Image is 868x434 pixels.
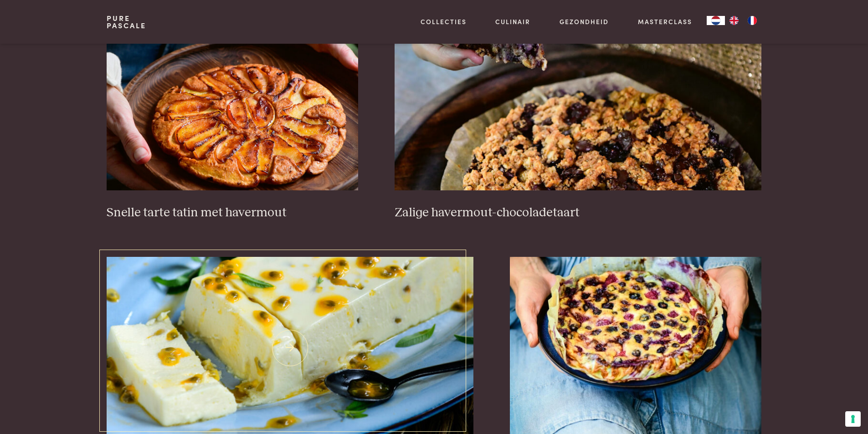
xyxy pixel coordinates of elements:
aside: Language selected: Nederlands [707,16,761,25]
a: NL [707,16,725,25]
div: Language [707,16,725,25]
h3: Snelle tarte tatin met havermout [107,205,358,221]
a: Collecties [421,17,467,26]
img: Zalige havermout-chocoladetaart [395,8,761,190]
a: Zalige havermout-chocoladetaart Zalige havermout-chocoladetaart [395,8,761,220]
a: Snelle tarte tatin met havermout Snelle tarte tatin met havermout [107,8,358,220]
a: PurePascale [107,15,146,29]
img: Snelle tarte tatin met havermout [107,8,358,190]
a: Masterclass [638,17,692,26]
a: Culinair [495,17,530,26]
button: Uw voorkeuren voor toestemming voor trackingtechnologieën [845,411,861,427]
ul: Language list [725,16,761,25]
h3: Zalige havermout-chocoladetaart [395,205,761,221]
a: Gezondheid [560,17,609,26]
a: EN [725,16,743,25]
a: FR [743,16,761,25]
